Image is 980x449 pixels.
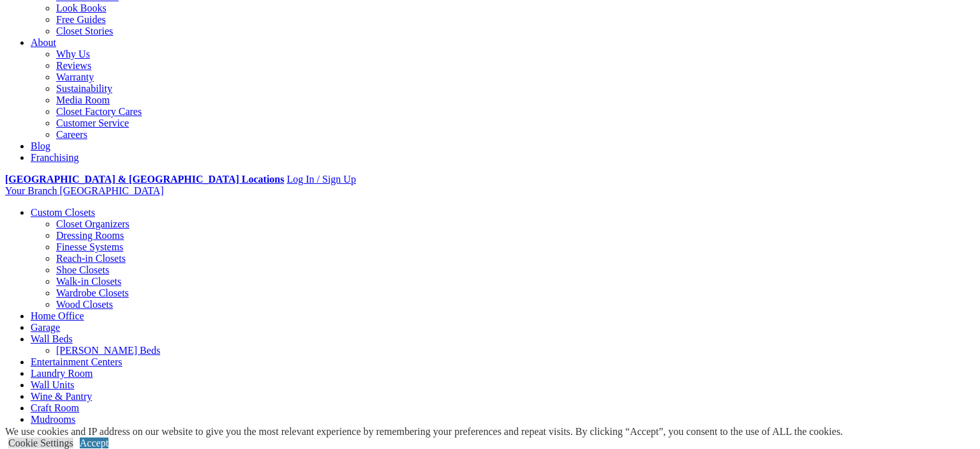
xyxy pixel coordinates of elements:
a: Log In / Sign Up [286,174,355,185]
a: Cookie Settings [8,438,73,448]
a: Blog [31,141,50,151]
a: Warranty [56,72,94,82]
a: Wall Units [31,379,74,390]
a: Reach-in Closets [56,253,126,264]
a: Wardrobe Closets [56,287,129,298]
a: Closet Stories [56,26,113,36]
a: Why Us [56,49,90,59]
a: Craft Room [31,402,79,413]
a: Sustainability [56,83,112,94]
a: Home Office [31,310,84,321]
a: Free Guides [56,14,106,25]
span: [GEOGRAPHIC_DATA] [59,185,163,196]
a: Mudrooms [31,414,75,425]
a: Careers [56,129,87,140]
a: Accept [80,438,108,448]
a: Garage [31,322,60,333]
a: Closet Factory Cares [56,106,142,117]
a: About [31,37,56,48]
a: Shoe Closets [56,264,109,275]
a: Walk-in Closets [56,276,121,287]
a: [GEOGRAPHIC_DATA] & [GEOGRAPHIC_DATA] Locations [5,174,284,185]
a: Finesse Systems [56,241,123,252]
a: [PERSON_NAME] Beds [56,345,160,356]
a: Wine & Pantry [31,391,92,402]
a: Dressing Rooms [56,230,124,241]
a: Wood Closets [56,299,113,310]
a: Customer Service [56,118,129,128]
a: Your Branch [GEOGRAPHIC_DATA] [5,185,164,196]
a: Entertainment Centers [31,356,122,367]
a: Wall Beds [31,333,73,344]
a: Laundry Room [31,368,93,379]
a: Look Books [56,3,107,13]
div: We use cookies and IP address on our website to give you the most relevant experience by remember... [5,426,843,438]
span: Your Branch [5,185,57,196]
a: Reviews [56,60,91,71]
a: Custom Closets [31,207,95,218]
a: Franchising [31,152,79,163]
a: Kid Spaces [31,425,77,436]
a: Media Room [56,95,110,105]
a: Closet Organizers [56,218,130,229]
